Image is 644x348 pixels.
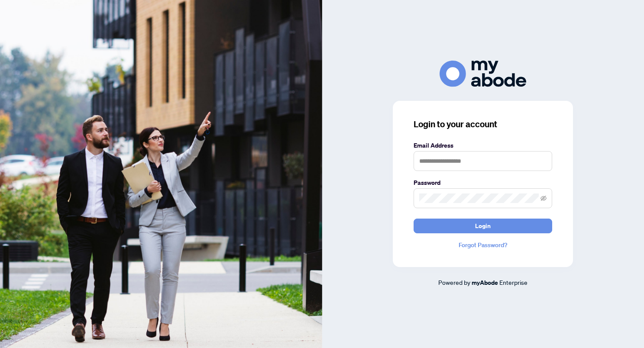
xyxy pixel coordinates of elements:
[499,278,527,286] span: Enterprise
[414,118,552,130] h3: Login to your account
[540,195,547,201] span: eye-invisible
[472,278,498,287] a: myAbode
[475,219,491,233] span: Login
[414,219,552,233] button: Login
[414,240,552,250] a: Forgot Password?
[438,278,470,286] span: Powered by
[414,178,552,187] label: Password
[440,61,526,87] img: ma-logo
[414,141,552,150] label: Email Address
